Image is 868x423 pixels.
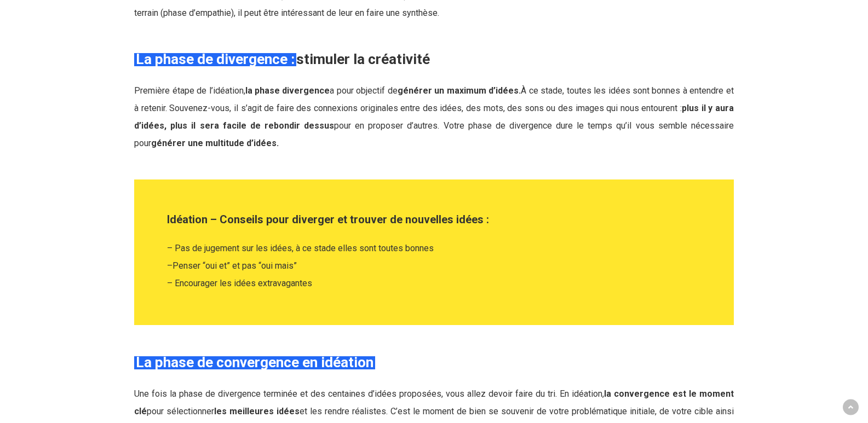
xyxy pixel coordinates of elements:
strong: générer une multitude d’idées. [151,138,279,148]
strong: les meilleures idées [214,406,300,416]
em: La phase de convergence en idéation [134,354,375,370]
strong: la phase divergence [245,85,330,96]
strong: générer un maximum d’idées. [398,85,521,96]
span: Première étape de l’idéation, a pour objectif de À ce stade, toutes les idées sont bonnes à enten... [134,85,734,148]
span: Penser “oui et” et pas “oui mais” [173,260,297,271]
strong: stimuler la créativité [296,51,430,67]
strong: Idéation – Conseils pour diverger et trouver de nouvelles idées : [167,213,489,226]
span: – Encourager les idées extravagantes [167,278,312,288]
strong: La phase de divergence : [136,51,295,67]
span: – Pas de jugement sur les idées, à ce stade elles sont toutes bonnes – [167,243,434,271]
